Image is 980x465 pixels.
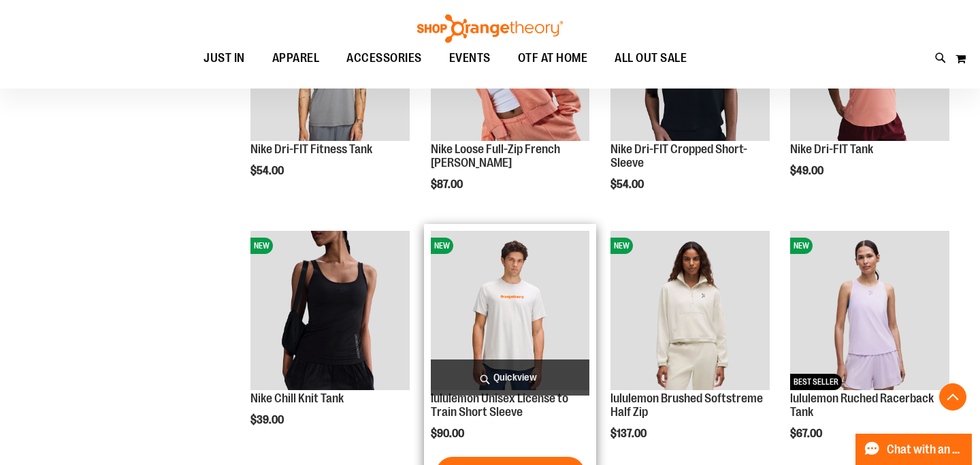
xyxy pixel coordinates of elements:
[615,43,687,74] span: ALL OUT SALE
[250,231,410,390] img: Nike Chill Knit Tank
[431,238,453,254] span: NEW
[415,14,565,43] img: Shop Orangetheory
[250,391,344,405] a: Nike Chill Knit Tank
[610,178,646,191] span: $54.00
[790,231,949,390] img: lululemon Ruched Racerback Tank
[790,142,873,156] a: Nike Dri-FIT Tank
[250,165,286,177] span: $54.00
[346,43,422,74] span: ACCESSORIES
[610,231,770,390] img: lululemon Brushed Softstreme Half Zip
[431,231,590,390] img: lululemon Unisex License to Train Short Sleeve
[431,178,465,191] span: $87.00
[610,142,747,170] a: Nike Dri-FIT Cropped Short-Sleeve
[790,428,824,440] span: $67.00
[887,443,964,456] span: Chat with an Expert
[610,391,763,419] a: lululemon Brushed Softstreme Half Zip
[790,231,949,392] a: lululemon Ruched Racerback TankNEWBEST SELLER
[449,43,491,74] span: EVENTS
[610,238,633,254] span: NEW
[431,231,590,392] a: lululemon Unisex License to Train Short SleeveNEW
[790,238,813,254] span: NEW
[855,434,973,465] button: Chat with an Expert
[939,383,966,411] button: Back To Top
[431,359,590,396] a: Quickview
[203,43,245,74] span: JUST IN
[431,142,560,170] a: Nike Loose Full-Zip French [PERSON_NAME]
[790,165,826,177] span: $49.00
[250,414,286,426] span: $39.00
[272,43,320,74] span: APPAREL
[790,374,842,390] span: BEST SELLER
[431,391,568,419] a: lululemon Unisex License to Train Short Sleeve
[610,428,649,440] span: $137.00
[250,142,372,156] a: Nike Dri-FIT Fitness Tank
[244,224,416,461] div: product
[518,43,588,74] span: OTF AT HOME
[790,391,934,419] a: lululemon Ruched Racerback Tank
[250,238,273,254] span: NEW
[431,428,466,440] span: $90.00
[250,231,410,392] a: Nike Chill Knit TankNEW
[610,231,770,392] a: lululemon Brushed Softstreme Half ZipNEW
